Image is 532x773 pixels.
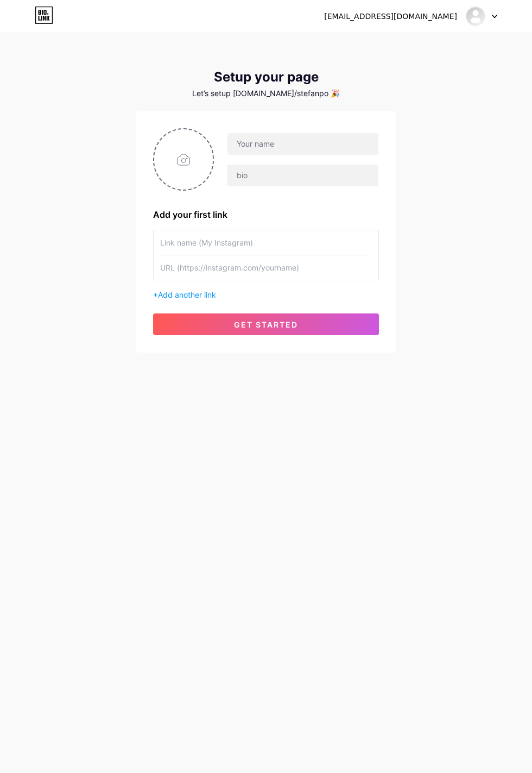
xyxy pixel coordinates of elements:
[227,165,378,186] input: bio
[324,11,457,22] div: [EMAIL_ADDRESS][DOMAIN_NAME]
[153,289,379,300] div: +
[227,133,378,155] input: Your name
[136,70,396,85] div: Setup your page
[160,230,372,255] input: Link name (My Instagram)
[136,89,396,98] div: Let’s setup [DOMAIN_NAME]/stefanpo 🎉
[234,320,298,329] span: get started
[465,6,486,27] img: Stefan Portselis
[158,290,216,299] span: Add another link
[160,255,372,280] input: URL (https://instagram.com/yourname)
[153,208,379,221] div: Add your first link
[153,313,379,335] button: get started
